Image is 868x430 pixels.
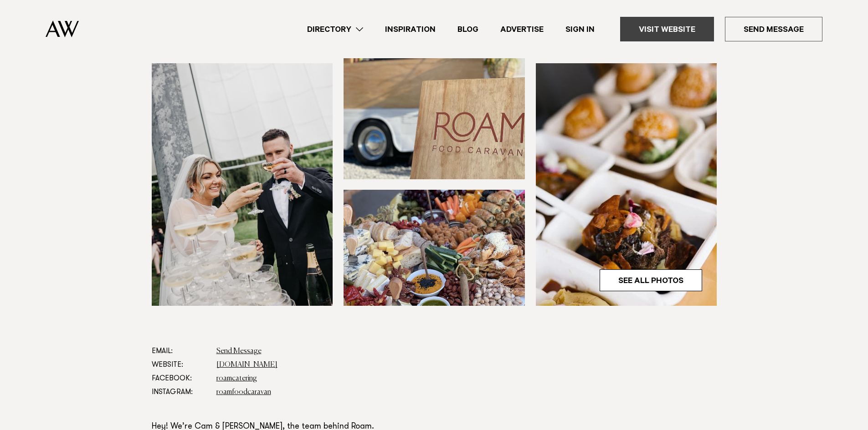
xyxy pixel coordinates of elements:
[374,23,447,35] a: Inspiration
[447,23,489,35] a: Blog
[725,17,822,41] a: Send Message
[555,23,606,35] a: Sign In
[152,385,209,399] dt: Instagram:
[152,372,209,385] dt: Facebook:
[216,348,262,355] a: Send Message
[600,269,702,291] a: See All Photos
[152,344,209,358] dt: Email:
[216,389,271,396] a: roamfoodcaravan
[216,361,277,369] a: [DOMAIN_NAME]
[296,23,374,35] a: Directory
[489,23,555,35] a: Advertise
[152,358,209,372] dt: Website:
[46,20,79,37] img: Auckland Weddings Logo
[216,375,257,382] a: roamcatering
[620,17,714,41] a: Visit Website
